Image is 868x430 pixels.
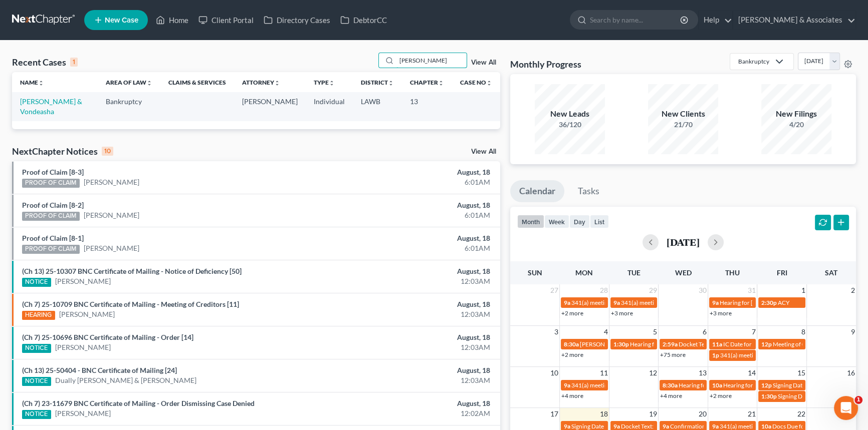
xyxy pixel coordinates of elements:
a: Nameunfold_more [20,79,44,86]
a: +2 more [561,351,583,358]
span: 5 [652,326,658,338]
div: 4/20 [761,120,831,130]
td: Individual [306,92,353,121]
div: Recent Cases [12,56,78,68]
a: Attorneyunfold_more [242,79,280,86]
a: Case Nounfold_more [460,79,492,86]
iframe: Intercom live chat [834,396,858,420]
a: +2 more [710,392,732,399]
div: 6:01AM [341,243,490,253]
div: 12:03AM [341,309,490,319]
span: 20 [698,408,708,420]
span: 1:30p [613,340,629,348]
i: unfold_more [438,80,444,86]
div: August, 18 [341,233,490,243]
span: 9a [564,381,570,389]
div: PROOF OF CLAIM [22,212,80,221]
div: NOTICE [22,410,51,419]
div: 12:03AM [341,342,490,352]
td: 13 [402,92,452,121]
span: Wed [675,268,691,277]
span: 10a [761,422,771,430]
span: Docs Due for [PERSON_NAME] [772,422,855,430]
a: Districtunfold_more [361,79,394,86]
h3: Monthly Progress [510,58,581,70]
span: 22 [796,408,806,420]
span: 341(a) meeting for [PERSON_NAME] [571,381,668,389]
div: August, 18 [341,332,490,342]
span: Docket Text: for [PERSON_NAME] [621,422,711,430]
span: 10 [549,367,559,379]
a: Proof of Claim [8-1] [22,234,84,242]
span: 2:30p [761,299,777,306]
button: month [517,215,544,228]
span: 1 [854,396,862,404]
a: +3 more [710,309,732,317]
a: Directory Cases [259,11,335,29]
span: IC Date for Fields, Wanketa [723,340,794,348]
span: Sun [528,268,542,277]
span: Signing Date for [PERSON_NAME] [571,422,661,430]
div: August, 18 [341,167,490,177]
span: Fri [777,268,787,277]
span: Signing Date for [PERSON_NAME] [773,381,862,389]
div: August, 18 [341,398,490,408]
span: 9a [712,422,719,430]
span: Confirmation hearing for Dually [PERSON_NAME] & [PERSON_NAME] [670,422,855,430]
span: 18 [599,408,609,420]
span: 15 [796,367,806,379]
div: New Filings [761,108,831,120]
a: Home [151,11,193,29]
span: 17 [549,408,559,420]
div: 12:02AM [341,408,490,418]
a: +3 more [611,309,633,317]
span: 8:30a [663,381,678,389]
span: New Case [105,17,138,24]
span: 19 [648,408,658,420]
a: +2 more [561,309,583,317]
div: Bankruptcy [738,57,769,66]
span: Tue [627,268,640,277]
input: Search by name... [590,11,682,29]
span: Sat [825,268,837,277]
button: week [544,215,569,228]
a: (Ch 13) 25-50404 - BNC Certificate of Mailing [24] [22,366,177,374]
span: 1p [712,351,719,359]
a: Typeunfold_more [314,79,335,86]
div: New Leads [535,108,605,120]
a: Help [699,11,732,29]
a: (Ch 7) 25-10696 BNC Certificate of Mailing - Order [14] [22,333,193,341]
i: unfold_more [329,80,335,86]
span: 11 [599,367,609,379]
span: Docket Text: for [PERSON_NAME] & [PERSON_NAME] [679,340,821,348]
a: +4 more [660,392,682,399]
a: +75 more [660,351,686,358]
a: Chapterunfold_more [410,79,444,86]
div: NextChapter Notices [12,145,113,157]
i: unfold_more [146,80,152,86]
a: Client Portal [193,11,259,29]
div: 6:01AM [341,177,490,187]
span: ACY [778,299,789,306]
span: 341(a) meeting for [PERSON_NAME] [720,351,817,359]
span: 12 [648,367,658,379]
a: [PERSON_NAME] & Vondeasha [20,97,82,116]
div: PROOF OF CLAIM [22,179,80,188]
span: 3 [553,326,559,338]
span: 1 [800,284,806,296]
span: 11a [712,340,722,348]
span: 2 [850,284,856,296]
span: Hearing for [PERSON_NAME] [720,299,798,306]
span: Hearing for [PERSON_NAME] & [PERSON_NAME] [679,381,810,389]
input: Search by name... [396,53,467,68]
span: 341(a) meeting for [PERSON_NAME] & [PERSON_NAME] [571,299,721,306]
span: 9 [850,326,856,338]
a: (Ch 7) 23-11679 BNC Certificate of Mailing - Order Dismissing Case Denied [22,399,255,407]
span: 8 [800,326,806,338]
span: 16 [846,367,856,379]
span: Thu [725,268,740,277]
span: 27 [549,284,559,296]
span: 9a [564,422,570,430]
a: [PERSON_NAME] [55,276,111,286]
div: 36/120 [535,120,605,130]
